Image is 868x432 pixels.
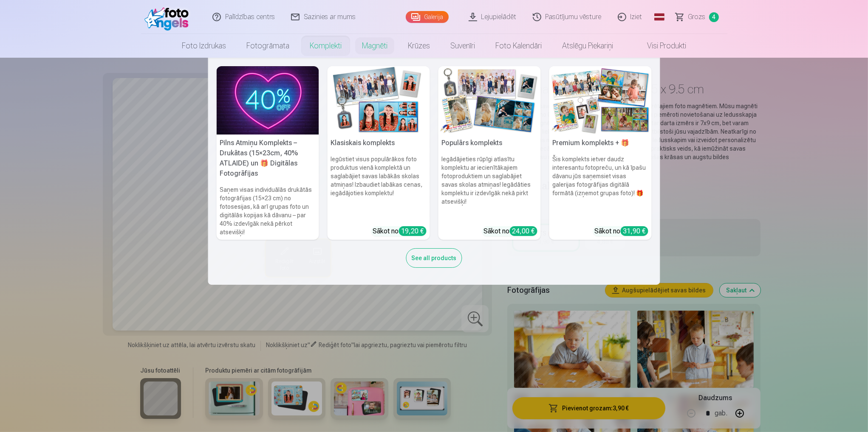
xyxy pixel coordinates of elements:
[549,66,652,240] a: Premium komplekts + 🎁 Premium komplekts + 🎁Šis komplekts ietver daudz interesantu fotopreču, un k...
[172,34,236,58] a: Foto izdrukas
[144,3,193,31] img: /fa1
[352,34,398,58] a: Magnēti
[236,34,300,58] a: Fotogrāmata
[709,12,719,22] span: 4
[549,151,652,223] h6: Šis komplekts ietver daudz interesantu fotopreču, un kā īpašu dāvanu jūs saņemsiet visas galerija...
[328,66,430,135] img: Klasiskais komplekts
[373,226,427,236] div: Sākot no
[484,226,537,236] div: Sākot no
[328,135,430,151] h5: Klasiskais komplekts
[438,151,541,223] h6: Iegādājieties rūpīgi atlasītu komplektu ar iecienītākajiem fotoproduktiem un saglabājiet savas sk...
[217,66,319,240] a: Pilns Atmiņu Komplekts – Drukātas (15×23cm, 40% ATLAIDE) un 🎁 Digitālas Fotogrāfijas Pilns Atmiņu...
[510,226,537,236] div: 24,00 €
[688,12,706,22] span: Grozs
[485,34,552,58] a: Foto kalendāri
[406,248,462,268] div: See all products
[440,34,485,58] a: Suvenīri
[438,66,541,135] img: Populārs komplekts
[595,226,648,236] div: Sākot no
[328,151,430,223] h6: Iegūstiet visus populārākos foto produktus vienā komplektā un saglabājiet savas labākās skolas at...
[217,135,319,182] h5: Pilns Atmiņu Komplekts – Drukātas (15×23cm, 40% ATLAIDE) un 🎁 Digitālas Fotogrāfijas
[549,66,652,135] img: Premium komplekts + 🎁
[328,66,430,240] a: Klasiskais komplektsKlasiskais komplektsIegūstiet visus populārākos foto produktus vienā komplekt...
[549,135,652,151] h5: Premium komplekts + 🎁
[217,66,319,135] img: Pilns Atmiņu Komplekts – Drukātas (15×23cm, 40% ATLAIDE) un 🎁 Digitālas Fotogrāfijas
[438,66,541,240] a: Populārs komplektsPopulārs komplektsIegādājieties rūpīgi atlasītu komplektu ar iecienītākajiem fo...
[623,34,696,58] a: Visi produkti
[398,34,440,58] a: Krūzes
[217,182,319,240] h6: Saņem visas individuālās drukātās fotogrāfijas (15×23 cm) no fotosesijas, kā arī grupas foto un d...
[406,253,462,262] a: See all products
[552,34,623,58] a: Atslēgu piekariņi
[406,11,449,23] a: Galerija
[438,135,541,151] h5: Populārs komplekts
[300,34,352,58] a: Komplekti
[621,226,648,236] div: 31,90 €
[399,226,427,236] div: 19,20 €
